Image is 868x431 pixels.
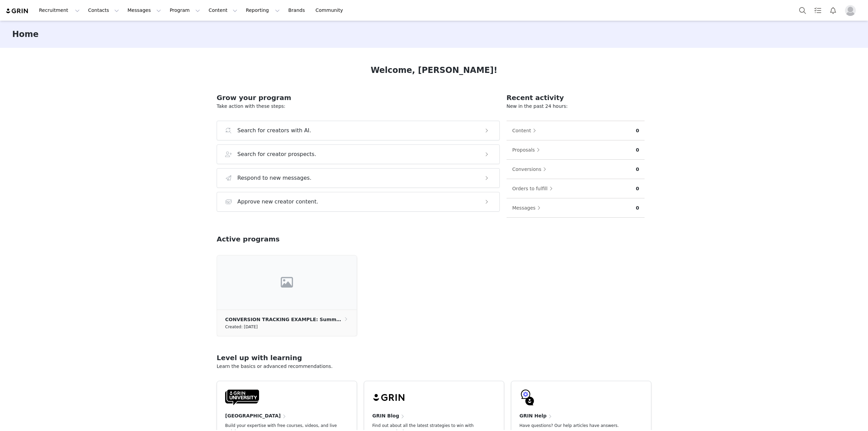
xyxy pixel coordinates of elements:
button: Messages [512,202,544,213]
p: 0 [636,127,639,134]
h3: Approve new creator content. [237,198,318,206]
img: grin logo [5,8,29,14]
h2: Recent activity [507,93,645,103]
button: Contacts [84,3,123,18]
button: Content [512,125,540,136]
p: Have questions? Our help articles have answers. [519,423,632,429]
h3: Home [12,28,39,40]
button: Program [165,3,204,18]
img: GRIN-help-icon.svg [519,389,536,406]
p: New in the past 24 hours: [507,103,645,110]
p: CONVERSION TRACKING EXAMPLE: Summer Partners [225,316,343,323]
h3: Search for creator prospects. [237,150,316,158]
button: Content [204,3,241,18]
p: Take action with these steps: [217,103,500,110]
p: 0 [636,204,639,212]
p: 0 [636,185,639,192]
a: Tasks [810,3,825,18]
img: placeholder-profile.jpg [845,5,856,16]
button: Search for creator prospects. [217,144,500,164]
img: GRIN-University-Logo-Black.svg [225,389,259,406]
p: Learn the basics or advanced recommendations. [217,363,651,370]
img: grin-logo-black.svg [372,389,406,406]
button: Respond to new messages. [217,168,500,188]
button: Approve new creator content. [217,192,500,212]
button: Recruitment [35,3,84,18]
button: Search for creators with AI. [217,121,500,140]
button: Reporting [242,3,284,18]
h3: Respond to new messages. [237,174,312,182]
button: Conversions [512,164,550,175]
h2: Level up with learning [217,353,651,363]
button: Messages [123,3,165,18]
h4: GRIN Blog [372,412,399,419]
button: Orders to fulfill [512,183,556,194]
small: Created: [DATE] [225,323,258,331]
a: Community [312,3,350,18]
h3: Search for creators with AI. [237,126,311,135]
button: Profile [841,5,863,16]
h4: GRIN Help [519,412,547,419]
button: Notifications [826,3,841,18]
button: Proposals [512,144,544,155]
h4: [GEOGRAPHIC_DATA] [225,412,281,419]
h2: Grow your program [217,93,500,103]
a: Brands [284,3,311,18]
p: 0 [636,146,639,154]
button: Search [795,3,810,18]
h1: Welcome, [PERSON_NAME]! [371,64,497,76]
h2: Active programs [217,234,280,244]
p: 0 [636,166,639,173]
